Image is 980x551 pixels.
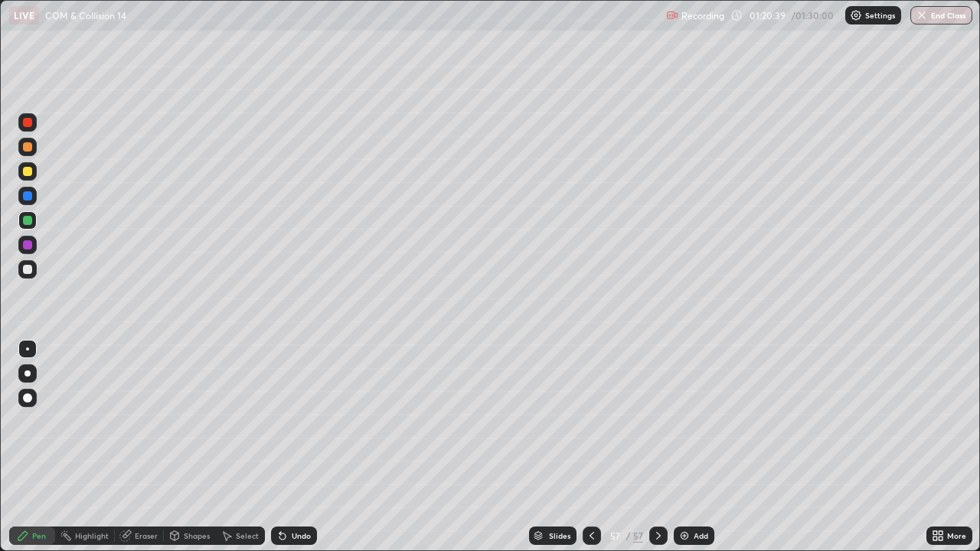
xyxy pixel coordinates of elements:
div: / [626,531,630,540]
p: LIVE [14,9,34,21]
div: Eraser [135,532,158,540]
p: Settings [865,11,895,19]
div: Select [236,532,259,540]
div: 57 [633,529,643,543]
p: COM & Collision 14 [45,9,126,21]
div: Add [694,532,708,540]
img: end-class-cross [916,9,928,21]
div: 57 [607,531,622,540]
div: Highlight [75,532,109,540]
p: Recording [681,10,724,21]
div: Undo [292,532,311,540]
img: add-slide-button [678,530,691,542]
div: Slides [549,532,570,540]
div: Shapes [184,532,210,540]
img: class-settings-icons [850,9,862,21]
button: End Class [910,6,972,24]
img: recording.375f2c34.svg [666,9,678,21]
div: Pen [32,532,46,540]
div: More [947,532,966,540]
